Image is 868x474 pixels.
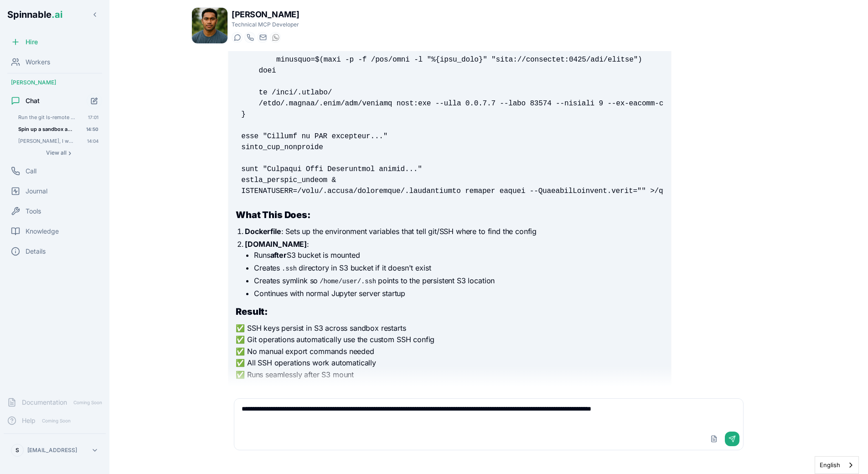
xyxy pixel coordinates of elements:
p: ✅ SSH keys persist in S3 across sandbox restarts ✅ Git operations automatically use the custom SS... [236,323,663,381]
span: Chat [26,96,40,105]
li: Continues with normal Jupyter server startup [254,288,663,299]
span: 17:01 [88,114,98,120]
span: › [68,149,71,156]
button: S[EMAIL_ADDRESS] [7,441,102,459]
button: Start a chat with Liam Kim [232,32,243,43]
strong: What This Does: [236,209,310,220]
span: Run the git ls-remote command on your sandbox and tell me what response you got [18,114,75,120]
button: Start new chat [87,93,102,109]
li: Creates symlink so points to the persistent S3 location [254,275,663,286]
aside: Language selected: English [815,456,859,474]
div: [PERSON_NAME] [4,75,106,90]
span: View all [46,149,67,156]
span: Help [22,416,36,425]
p: The setup happens the Jupyter server starts, ensuring SSH is ready for any git operations! 🚀 [236,386,663,398]
button: WhatsApp [270,32,281,43]
button: Show all conversations [15,147,102,158]
span: Spinnable [7,9,62,20]
span: Journal [26,187,47,196]
li: Creates directory in S3 bucket if it doesn't exist [254,262,663,273]
strong: after [270,250,287,260]
a: English [815,457,858,474]
span: Call [26,167,36,176]
span: S [15,447,19,454]
code: .ssh [280,264,299,273]
span: Details [26,247,46,256]
h1: [PERSON_NAME] [232,8,299,21]
span: Tools [26,207,41,216]
img: WhatsApp [272,34,279,41]
span: Liam, I want you to use your sandbox to: 1) Install git 2) Test a call to git: `ssh -T git@git... [18,138,74,144]
span: Knowledge [26,227,59,236]
li: : [245,239,663,299]
code: /home/user/.ssh [318,277,378,286]
div: Language [815,456,859,474]
span: Coming Soon [71,398,105,407]
p: [EMAIL_ADDRESS] [27,447,77,454]
strong: before [300,387,323,396]
button: Start a call with Liam Kim [244,32,255,43]
strong: [DOMAIN_NAME] [245,240,307,249]
strong: Dockerfile [245,227,281,236]
span: Workers [26,57,50,67]
span: 14:04 [87,138,98,144]
li: Runs S3 bucket is mounted [254,250,663,260]
button: Send email to liam.kim@getspinnable.ai [257,32,268,43]
span: Spin up a sandbox and run `git ls-remote git@github.com:Spinnable-AI/Factorial-MCP.git`. Tell me... [18,126,73,132]
li: : Sets up the environment variables that tell git/SSH where to find the config [245,226,663,237]
span: .ai [52,9,62,20]
p: Technical MCP Developer [232,21,299,28]
span: 14:50 [86,126,98,132]
strong: Result: [236,306,268,317]
span: Coming Soon [39,417,73,425]
span: Hire [26,37,38,47]
img: Liam Kim [192,8,227,43]
span: Documentation [22,398,67,407]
